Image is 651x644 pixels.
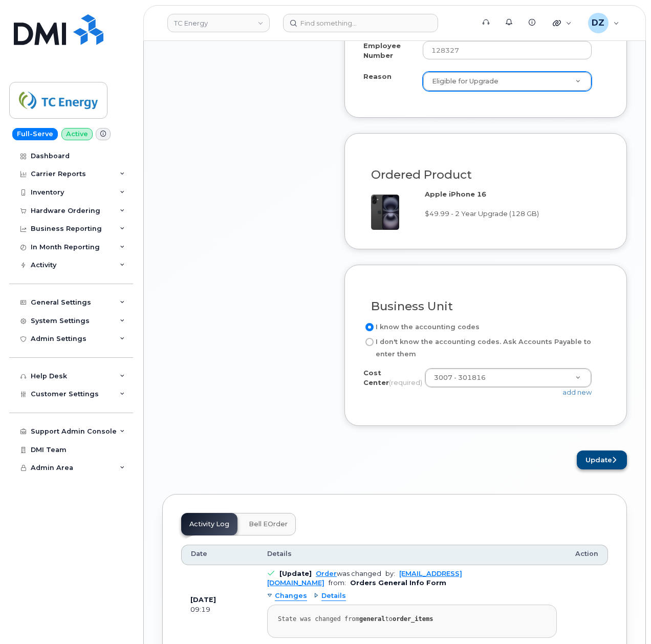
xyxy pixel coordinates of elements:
[385,570,395,577] span: by:
[279,570,312,577] b: [Update]
[562,388,592,396] a: add new
[365,323,374,331] input: I know the accounting codes
[425,190,486,198] strong: Apple iPhone 16
[283,14,438,32] input: Find something...
[566,545,608,565] th: Action
[359,615,385,622] strong: general
[191,549,207,559] span: Date
[363,336,600,360] label: I don't know the accounting codes. Ask Accounts Payable to enter them
[249,520,288,528] span: Bell eOrder
[425,369,592,387] a: 3007 - 301816
[423,72,592,91] a: Eligible for Upgrade
[278,615,546,623] div: State was changed from to
[350,579,446,587] b: Orders General Info Form
[167,14,270,32] a: TC Energy
[190,596,216,604] b: [DATE]
[363,368,417,387] label: Cost Center
[592,17,604,29] span: DZ
[546,13,579,33] div: Quicklinks
[316,570,337,577] a: Order
[577,450,627,469] button: Update
[428,373,486,382] span: 3007 - 301816
[321,591,346,601] span: Details
[581,13,626,33] div: Devon Zellars
[363,321,480,333] label: I know the accounting codes
[363,41,415,60] label: Employee Number
[393,615,433,622] strong: order_items
[363,195,399,230] img: iphone_16_plus.png
[371,168,600,181] h3: Ordered Product
[425,209,539,218] span: $49.99 - 2 Year Upgrade (128 GB)
[423,41,592,59] input: Leave blank if you don't know the number
[267,549,292,559] span: Details
[275,591,307,601] span: Changes
[371,300,600,313] h3: Business Unit
[389,378,422,387] span: (required)
[365,338,374,346] input: I don't know the accounting codes. Ask Accounts Payable to enter them
[316,570,381,577] div: was changed
[426,77,498,86] span: Eligible for Upgrade
[606,599,643,636] iframe: Messenger Launcher
[190,605,249,614] div: 09:19
[363,72,392,81] label: Reason
[329,579,346,587] span: from:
